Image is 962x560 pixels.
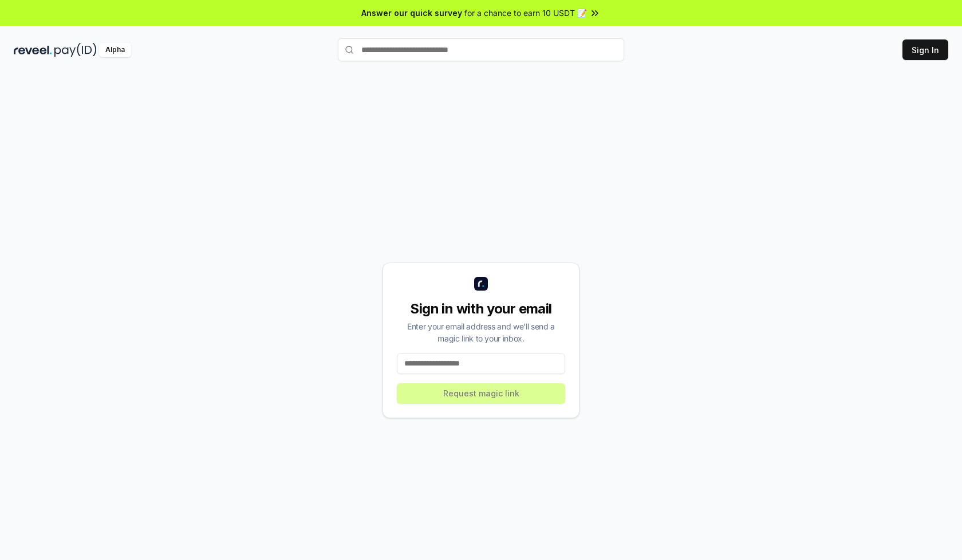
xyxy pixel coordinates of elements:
[474,277,488,291] img: logo_small
[902,39,948,60] button: Sign In
[464,7,587,19] span: for a chance to earn 10 USDT 📝
[397,320,565,344] div: Enter your email address and we’ll send a magic link to your inbox.
[99,43,131,57] div: Alpha
[14,43,52,57] img: reveel_dark
[54,43,97,57] img: pay_id
[397,300,565,318] div: Sign in with your email
[361,7,462,19] span: Answer our quick survey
